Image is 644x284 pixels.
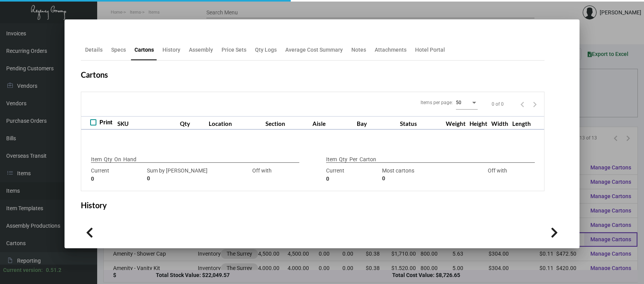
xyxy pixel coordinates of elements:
span: 50 [456,100,461,105]
button: Next page [529,98,541,110]
h2: Cartons [81,70,108,79]
div: Assembly [189,46,213,54]
p: Item [91,155,102,164]
div: History [162,46,180,54]
th: Length [510,116,533,130]
div: Specs [111,46,126,54]
div: Off with [471,167,524,183]
div: Price Sets [222,46,246,54]
th: Width [489,116,510,130]
th: Location [207,116,264,130]
p: Item [326,155,337,164]
div: Average Cost Summary [285,46,343,54]
th: Bay [355,116,398,130]
th: Weight [444,116,468,130]
p: On [114,155,121,164]
div: Details [85,46,103,54]
th: Section [264,116,310,130]
div: Hotel Portal [415,46,445,54]
span: Print [99,118,112,127]
th: Aisle [311,116,355,130]
p: Carton [360,155,376,164]
div: Qty Logs [255,46,277,54]
button: Previous page [516,98,529,110]
th: SKU [115,116,178,130]
div: Current version: [3,266,43,274]
div: Current [326,167,378,183]
th: Status [398,116,444,130]
div: Off with [236,167,288,183]
div: Sum by [PERSON_NAME] [147,167,232,183]
th: Height [468,116,489,130]
p: Per [349,155,358,164]
th: Qty [178,116,207,130]
div: Items per page: [421,99,453,106]
h2: History [81,200,107,210]
mat-select: Items per page: [456,99,478,106]
div: 0 of 0 [492,101,504,108]
p: Qty [104,155,112,164]
div: Cartons [134,46,154,54]
div: Notes [351,46,366,54]
div: Current [91,167,143,183]
p: Hand [123,155,136,164]
p: Qty [339,155,347,164]
div: Attachments [375,46,407,54]
div: 0.51.2 [46,266,61,274]
div: Most cartons [382,167,468,183]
